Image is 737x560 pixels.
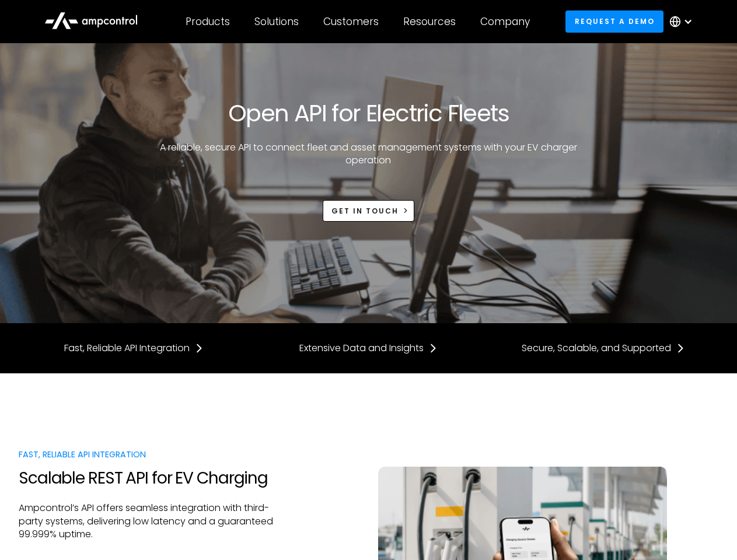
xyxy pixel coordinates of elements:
[64,342,190,355] div: Fast, Reliable API Integration
[331,206,399,216] div: Get in touch
[480,15,530,28] div: Company
[186,15,230,28] div: Products
[522,342,671,355] div: Secure, Scalable, and Supported
[19,468,291,488] h2: Scalable REST API for EV Charging
[64,342,204,355] a: Fast, Reliable API Integration
[254,15,299,28] div: Solutions
[299,342,424,355] div: Extensive Data and Insights
[299,342,438,355] a: Extensive Data and Insights
[565,10,663,32] a: Request a demo
[228,99,509,127] h1: Open API for Electric Fleets
[159,141,578,167] p: A reliable, secure API to connect fleet and asset management systems with your EV charger operation
[19,448,291,461] div: Fast, Reliable API Integration
[403,15,456,28] div: Resources
[19,502,291,541] p: Ampcontrol’s API offers seamless integration with third-party systems, delivering low latency and...
[323,15,379,28] div: Customers
[323,200,415,222] a: Get in touch
[522,342,685,355] a: Secure, Scalable, and Supported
